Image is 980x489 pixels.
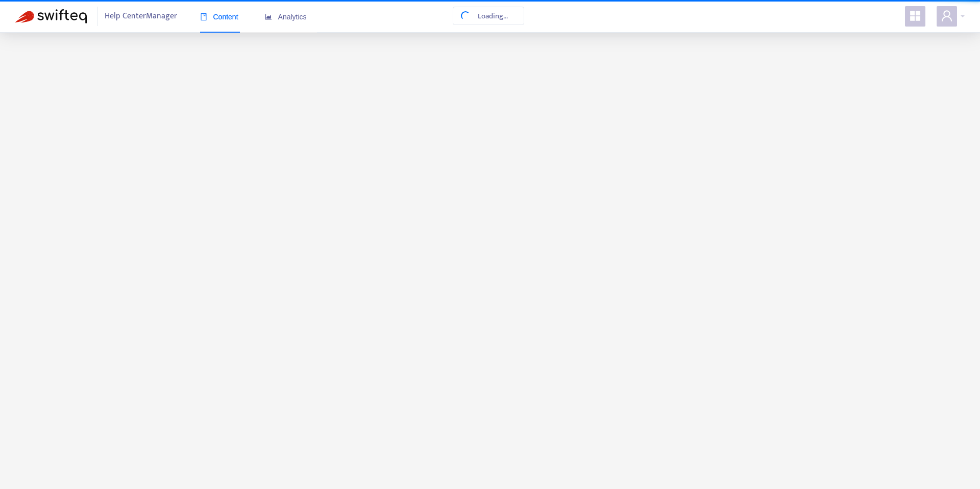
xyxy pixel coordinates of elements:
span: Help Center Manager [105,7,177,26]
span: Content [200,13,238,21]
span: area-chart [265,13,272,20]
span: Analytics [265,13,307,21]
img: Swifteq [15,9,87,23]
span: appstore [909,10,921,22]
span: book [200,13,207,20]
span: user [941,10,953,22]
